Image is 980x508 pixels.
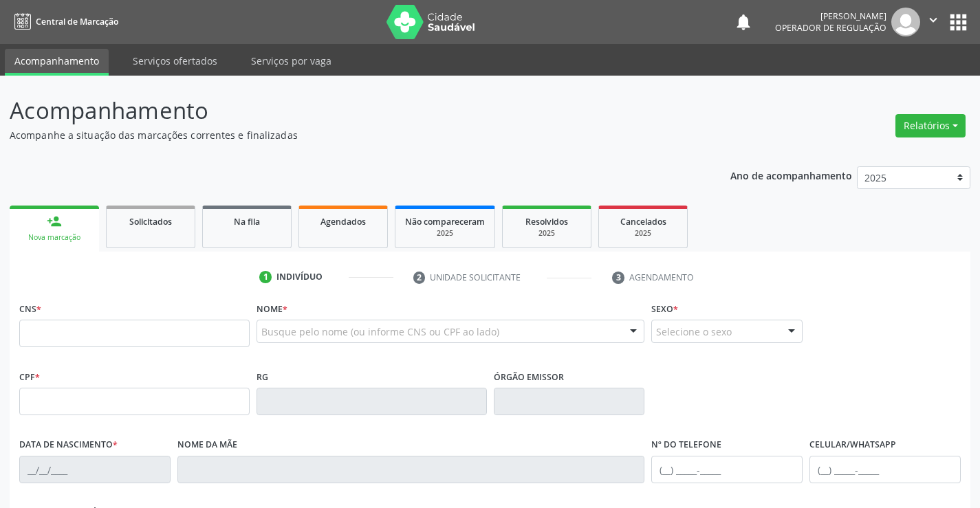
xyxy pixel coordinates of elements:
label: Nome da mãe [177,434,237,456]
label: CPF [19,366,40,388]
button: Relatórios [895,114,966,137]
span: Cancelados [620,216,666,228]
input: __/__/____ [19,456,171,483]
span: Busque pelo nome (ou informe CNS ou CPF ao lado) [261,324,499,339]
p: Acompanhe a situação das marcações correntes e finalizadas [10,128,682,142]
span: Agendados [320,216,366,228]
a: Serviços ofertados [123,49,227,73]
div: [PERSON_NAME] [775,10,886,22]
div: Indivíduo [276,271,323,283]
label: RG [257,366,268,388]
img: img [891,8,920,36]
span: Resolvidos [525,216,568,228]
i:  [926,12,941,27]
a: Central de Marcação [10,10,118,33]
label: Nome [257,298,287,320]
button: notifications [734,12,753,32]
input: (__) _____-_____ [651,456,803,483]
input: (__) _____-_____ [809,456,961,483]
label: Celular/WhatsApp [809,434,896,456]
div: 2025 [609,228,677,239]
label: Órgão emissor [494,366,564,388]
button:  [920,8,946,36]
p: Ano de acompanhamento [730,166,852,184]
a: Acompanhamento [5,49,109,76]
button: apps [946,10,970,34]
a: Serviços por vaga [241,49,341,73]
div: 2025 [405,228,485,239]
div: 2025 [512,228,581,239]
div: person_add [47,214,62,229]
span: Central de Marcação [36,16,118,27]
label: Data de nascimento [19,434,118,456]
label: CNS [19,298,41,320]
div: Nova marcação [19,232,89,243]
div: 1 [259,271,272,283]
span: Solicitados [129,216,172,228]
span: Selecione o sexo [656,324,732,339]
span: Na fila [234,216,260,228]
span: Operador de regulação [775,22,886,34]
p: Acompanhamento [10,93,682,128]
span: Não compareceram [405,216,485,228]
label: Sexo [651,298,678,320]
label: Nº do Telefone [651,434,721,456]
